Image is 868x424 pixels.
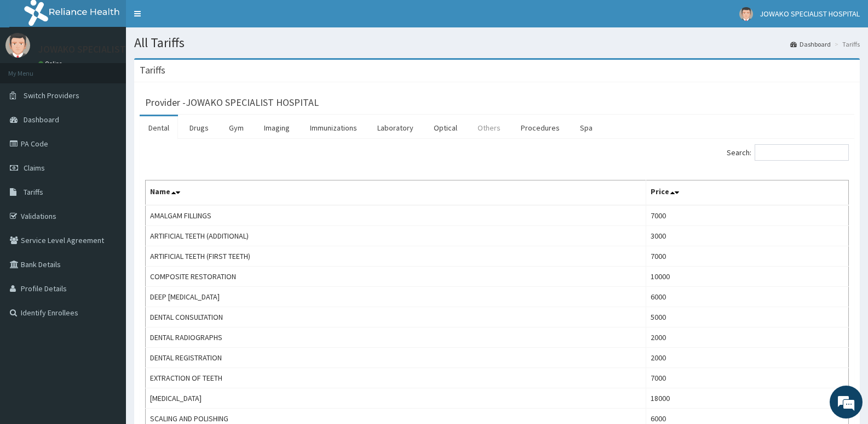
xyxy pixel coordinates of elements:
[146,267,646,287] td: COMPOSITE RESTORATION
[38,44,171,54] p: JOWAKO SPECIALIST HOSPITAL
[38,60,65,67] a: Online
[646,246,848,267] td: 7000
[146,348,646,368] td: DENTAL REGISTRATION
[146,246,646,267] td: ARTIFICIAL TEETH (FIRST TEETH)
[646,327,848,348] td: 2000
[571,116,601,139] a: Spa
[646,205,848,226] td: 7000
[146,287,646,307] td: DEEP [MEDICAL_DATA]
[24,115,59,125] span: Dashboard
[5,299,209,338] textarea: Type your message and hit 'Enter'
[301,116,366,139] a: Immunizations
[146,180,646,206] th: Name
[64,138,151,249] span: We're online!
[369,116,422,139] a: Laboratory
[646,368,848,388] td: 7000
[646,180,848,206] th: Price
[646,226,848,246] td: 3000
[24,187,43,197] span: Tariffs
[181,116,217,139] a: Drugs
[146,307,646,327] td: DENTAL CONSULTATION
[646,287,848,307] td: 6000
[255,116,298,139] a: Imaging
[140,65,165,75] h3: Tariffs
[146,226,646,246] td: ARTIFICIAL TEETH (ADDITIONAL)
[646,388,848,409] td: 18000
[790,39,831,49] a: Dashboard
[727,144,849,161] label: Search:
[20,55,44,82] img: d_794563401_company_1708531726252_794563401
[646,348,848,368] td: 2000
[146,327,646,348] td: DENTAL RADIOGRAPHS
[5,33,30,58] img: User Image
[24,91,79,100] span: Switch Providers
[220,116,252,139] a: Gym
[755,144,849,161] input: Search:
[146,368,646,388] td: EXTRACTION OF TEETH
[739,7,753,21] img: User Image
[24,163,45,173] span: Claims
[832,39,860,49] li: Tariffs
[180,5,206,32] div: Minimize live chat window
[512,116,568,139] a: Procedures
[145,98,319,108] h3: Provider - JOWAKO SPECIALIST HOSPITAL
[57,61,184,76] div: Chat with us now
[146,205,646,226] td: AMALGAM FILLINGS
[646,267,848,287] td: 10000
[134,36,860,50] h1: All Tariffs
[140,116,178,139] a: Dental
[646,307,848,327] td: 5000
[425,116,466,139] a: Optical
[760,9,860,19] span: JOWAKO SPECIALIST HOSPITAL
[469,116,509,139] a: Others
[146,388,646,409] td: [MEDICAL_DATA]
